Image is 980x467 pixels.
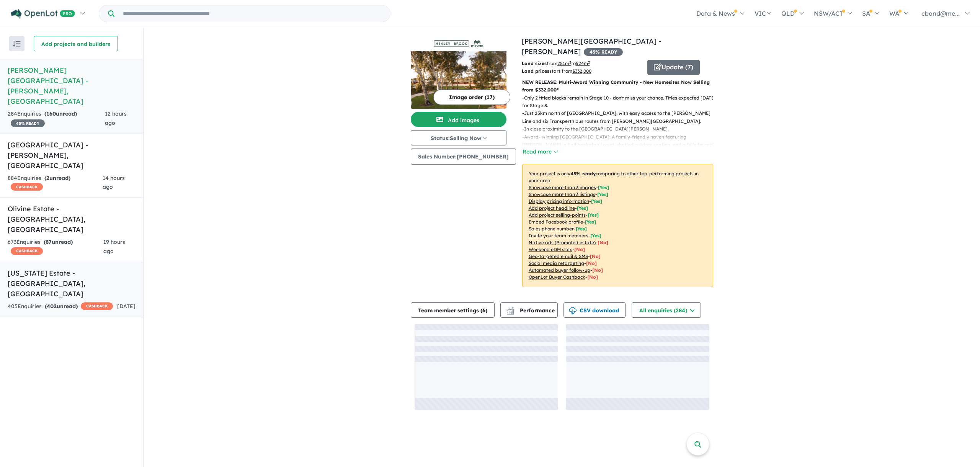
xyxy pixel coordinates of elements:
[588,212,599,218] span: [ Yes ]
[103,175,125,191] span: 14 hours ago
[433,90,510,105] button: Image order (17)
[529,247,572,252] u: Weekend eDM slots
[529,219,583,225] u: Embed Facebook profile
[46,110,56,117] span: 160
[522,68,549,74] b: Land prices
[584,48,623,56] span: 45 % READY
[46,175,49,181] span: 2
[574,247,585,252] span: [No]
[8,174,103,192] div: 884 Enquir ies
[8,204,136,235] h5: Olivine Estate - [GEOGRAPHIC_DATA] , [GEOGRAPHIC_DATA]
[569,60,571,64] sup: 2
[529,267,590,273] u: Automated buyer follow-up
[563,302,626,318] button: CSV download
[529,260,584,266] u: Social media retargeting
[11,183,43,191] span: CASHBACK
[522,67,642,75] p: start from
[34,36,118,51] button: Add projects and builders
[529,253,588,259] u: Geo-targeted email & SMS
[116,5,389,22] input: Try estate name, suburb, builder or developer
[8,140,136,171] h5: [GEOGRAPHIC_DATA] - [PERSON_NAME] , [GEOGRAPHIC_DATA]
[590,233,601,238] span: [ Yes ]
[117,303,136,310] span: [DATE]
[8,65,136,106] h5: [PERSON_NAME][GEOGRAPHIC_DATA] - [PERSON_NAME] , [GEOGRAPHIC_DATA]
[588,60,590,64] sup: 2
[414,39,503,48] img: Henley Brook Estate - Henley Brook Logo
[411,302,495,318] button: Team member settings (6)
[522,147,558,156] button: Read more
[597,191,608,197] span: [ Yes ]
[8,109,105,128] div: 284 Enquir ies
[529,185,596,190] u: Showcase more than 3 images
[13,41,21,47] img: sort.svg
[8,268,136,299] h5: [US_STATE] Estate - [GEOGRAPHIC_DATA] , [GEOGRAPHIC_DATA]
[105,110,127,126] span: 12 hours ago
[522,94,719,110] p: - Only 2 titled blocks remain in Stage 10 - don't miss your chance. Titles expected [DATE] for St...
[572,68,591,74] u: $ 332,000
[586,260,597,266] span: [No]
[577,205,588,211] span: [ Yes ]
[522,60,547,66] b: Land sizes
[529,191,595,197] u: Showcase more than 3 listings
[8,302,113,311] div: 405 Enquir ies
[522,109,719,125] p: - Just 25km north of [GEOGRAPHIC_DATA], with easy access to the [PERSON_NAME] Line and six Transp...
[45,303,78,310] strong: ( unread)
[506,309,514,314] img: bar-chart.svg
[522,37,661,56] a: [PERSON_NAME][GEOGRAPHIC_DATA] - [PERSON_NAME]
[508,307,555,314] span: Performance
[529,274,585,280] u: OpenLot Buyer Cashback
[411,51,506,109] img: Henley Brook Estate - Henley Brook
[569,307,577,315] img: download icon
[522,164,713,287] p: Your project is only comparing to other top-performing projects in your area: - - - - - - - - - -...
[587,274,598,280] span: [No]
[44,110,77,117] strong: ( unread)
[647,60,700,75] button: Update (7)
[529,233,588,238] u: Invite your team members
[506,307,513,311] img: line-chart.svg
[522,78,713,94] p: NEW RELEASE: Multi-Award Winning Community - New Homesites Now Selling from $332,000*
[46,238,52,245] span: 87
[529,212,586,218] u: Add project selling-points
[44,175,70,181] strong: ( unread)
[482,307,485,314] span: 6
[529,240,596,245] u: Native ads (Promoted estate)
[591,198,602,204] span: [ Yes ]
[529,226,574,232] u: Sales phone number
[47,303,57,310] span: 402
[11,247,43,255] span: CASHBACK
[411,112,506,127] button: Add images
[921,10,960,17] span: cbond@me...
[571,60,590,66] span: to
[576,226,587,232] span: [ Yes ]
[570,171,596,176] b: 45 % ready
[8,238,103,256] div: 673 Enquir ies
[81,302,113,310] span: CASHBACK
[44,238,73,245] strong: ( unread)
[411,149,516,165] button: Sales Number:[PHONE_NUMBER]
[598,240,608,245] span: [No]
[103,238,125,255] span: 19 hours ago
[598,185,609,190] span: [ Yes ]
[529,198,589,204] u: Display pricing information
[529,205,575,211] u: Add project headline
[522,125,719,133] p: - In close proximity to the [GEOGRAPHIC_DATA][PERSON_NAME].
[522,133,719,157] p: - Award- winning [GEOGRAPHIC_DATA]: A family-friendly haven featuring [PERSON_NAME], a half baske...
[411,130,506,145] button: Status:Selling Now
[557,60,571,66] u: 251 m
[632,302,701,318] button: All enquiries (284)
[500,302,558,318] button: Performance
[522,60,642,67] p: from
[411,36,506,109] a: Henley Brook Estate - Henley Brook LogoHenley Brook Estate - Henley Brook
[590,253,601,259] span: [No]
[576,60,590,66] u: 524 m
[11,119,45,127] span: 45 % READY
[592,267,603,273] span: [No]
[585,219,596,225] span: [ Yes ]
[11,9,75,19] img: Openlot PRO Logo White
